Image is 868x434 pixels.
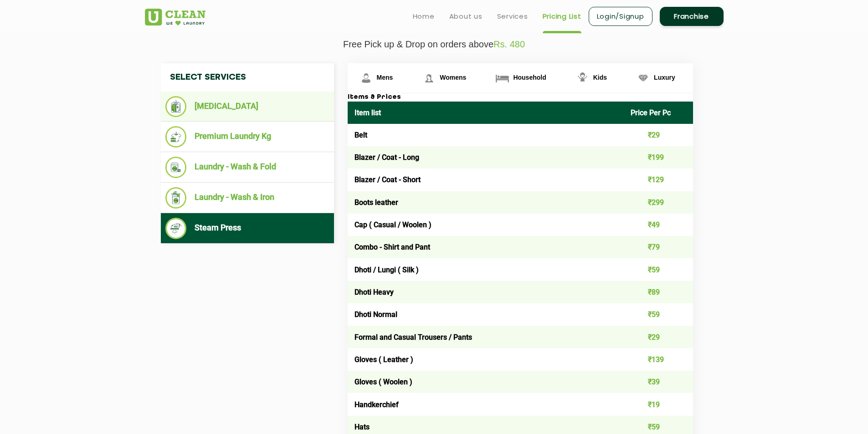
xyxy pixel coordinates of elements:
th: Item list [348,102,624,124]
td: ₹59 [624,303,693,326]
span: Womens [440,74,466,81]
h4: Select Services [161,63,334,92]
td: ₹29 [624,124,693,146]
a: Services [497,11,528,22]
img: Womens [421,70,437,86]
td: Dhoti Normal [348,303,624,326]
img: Kids [575,70,591,86]
td: Formal and Casual Trousers / Pants [348,326,624,348]
td: Dhoti Heavy [348,281,624,303]
td: Boots leather [348,191,624,214]
span: Rs. 480 [493,39,525,49]
td: ₹19 [624,393,693,415]
img: UClean Laundry and Dry Cleaning [145,9,205,26]
th: Price Per Pc [624,102,693,124]
span: Kids [593,74,607,81]
a: Home [413,11,435,22]
td: ₹39 [624,371,693,393]
td: ₹49 [624,214,693,236]
td: Dhoti / Lungi ( Silk ) [348,258,624,281]
li: Laundry - Wash & Fold [165,157,329,178]
td: Gloves ( Woolen ) [348,371,624,393]
li: Laundry - Wash & Iron [165,187,329,209]
img: Laundry - Wash & Fold [165,157,187,178]
li: [MEDICAL_DATA] [165,96,329,117]
td: ₹129 [624,168,693,191]
td: Handkerchief [348,393,624,415]
a: Pricing List [543,11,581,22]
td: ₹59 [624,258,693,281]
td: ₹199 [624,146,693,168]
p: Free Pick up & Drop on orders above [145,39,724,50]
td: ₹139 [624,348,693,371]
td: Belt [348,124,624,146]
img: Luxury [635,70,651,86]
li: Steam Press [165,218,329,239]
td: Blazer / Coat - Long [348,146,624,168]
img: Dry Cleaning [165,96,187,117]
td: Cap ( Casual / Woolen ) [348,214,624,236]
td: Blazer / Coat - Short [348,168,624,191]
a: Franchise [660,7,724,26]
img: Steam Press [165,218,187,239]
a: About us [449,11,483,22]
h3: Items & Prices [348,93,693,102]
td: ₹89 [624,281,693,303]
td: ₹79 [624,236,693,258]
td: Gloves ( Leather ) [348,348,624,371]
span: Household [513,74,546,81]
td: ₹29 [624,326,693,348]
span: Luxury [654,74,675,81]
img: Household [494,70,510,86]
a: Login/Signup [589,7,652,26]
img: Laundry - Wash & Iron [165,187,187,209]
td: ₹299 [624,191,693,214]
td: Combo - Shirt and Pant [348,236,624,258]
img: Mens [358,70,374,86]
li: Premium Laundry Kg [165,126,329,148]
img: Premium Laundry Kg [165,126,187,148]
span: Mens [377,74,393,81]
